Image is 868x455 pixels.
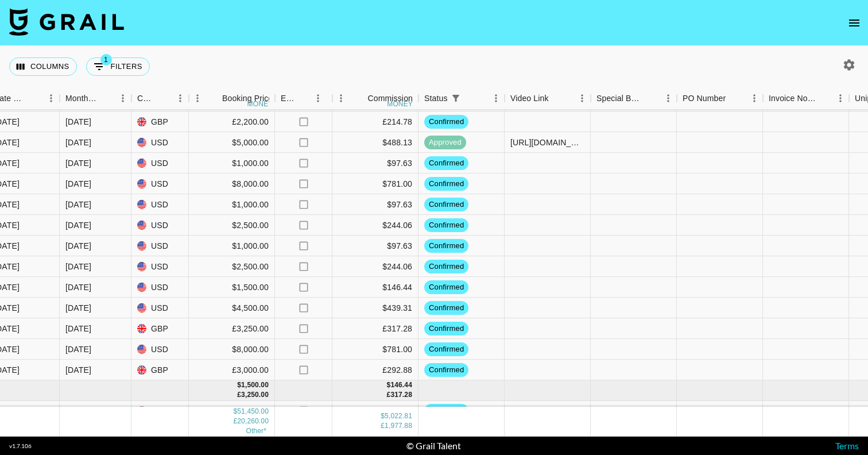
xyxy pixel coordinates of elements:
div: PO Number [683,87,726,110]
div: USD [131,215,189,236]
div: Expenses: Remove Commission? [281,87,297,110]
button: Show filters [86,57,150,76]
div: £3,250.00 [189,318,275,339]
span: confirmed [424,220,468,231]
button: Sort [816,90,832,106]
div: Oct '25 [65,364,91,376]
div: $1,500.00 [189,277,275,298]
span: 1 [100,54,112,65]
div: USD [131,236,189,256]
div: $8,000.00 [189,339,275,360]
span: confirmed [424,179,468,190]
button: Select columns [9,57,77,76]
div: £ [381,421,385,431]
div: Oct '25 [65,116,91,128]
div: Oct '25 [65,178,91,190]
span: confirmed [424,323,468,334]
div: 1 active filter [448,90,464,106]
div: Currency [131,87,189,110]
div: Commission [367,87,413,110]
div: 1,977.88 [385,421,412,431]
span: confirmed [424,303,468,314]
div: Oct '25 [65,323,91,334]
button: Menu [746,90,763,107]
div: USD [131,173,189,194]
div: $97.63 [332,153,418,173]
div: £214.78 [332,111,418,132]
div: £ [387,101,391,111]
div: Oct '25 [65,261,91,272]
button: Sort [549,90,565,106]
div: $97.63 [332,236,418,256]
span: approved [424,137,466,148]
span: confirmed [424,344,468,355]
button: Sort [98,90,114,106]
div: 5,022.81 [385,411,412,421]
div: $8,000.00 [189,173,275,194]
div: Oct '25 [65,240,91,252]
div: USD [131,298,189,318]
button: Menu [309,90,327,107]
button: Sort [644,90,660,106]
span: confirmed [424,261,468,272]
div: Oct '25 [65,282,91,293]
div: money [387,101,413,107]
div: $244.06 [332,256,418,277]
img: Grail Talent [9,8,124,36]
div: 824.93 [390,101,412,111]
div: $439.31 [332,298,418,318]
div: £3,250.00 [189,401,275,422]
button: Show filters [448,90,464,106]
div: 1,500.00 [241,380,269,390]
div: $1,000.00 [189,153,275,173]
div: Invoice Notes [769,87,816,110]
div: Special Booking Type [596,87,644,110]
div: $5,000.00 [189,132,275,153]
div: Video Link [505,87,591,110]
div: USD [131,194,189,215]
div: Oct '25 [65,157,91,169]
div: PO Number [677,87,763,110]
div: $488.13 [332,132,418,153]
span: € 36.00 [246,427,266,435]
div: Invoice Notes [763,87,849,110]
button: Sort [726,90,742,106]
button: Menu [573,90,591,107]
div: USD [131,132,189,153]
div: Month Due [65,87,98,110]
div: 51,450.00 [237,407,269,417]
button: Sort [351,90,367,106]
div: $2,500.00 [189,215,275,236]
div: Oct '25 [65,344,91,355]
span: confirmed [424,199,468,210]
span: confirmed [424,282,468,293]
button: Sort [297,90,313,106]
div: Oct '25 [65,137,91,148]
button: Sort [156,90,172,106]
div: money [247,101,273,107]
div: $146.44 [332,277,418,298]
div: 20,260.00 [237,417,269,426]
div: $4,500.00 [189,298,275,318]
div: £317.28 [332,318,418,339]
div: $244.06 [332,215,418,236]
div: USD [131,339,189,360]
button: Menu [42,90,60,107]
div: 8,450.00 [241,101,269,111]
div: $1,000.00 [189,194,275,215]
button: Menu [189,90,206,107]
span: confirmed [424,241,468,252]
button: Menu [832,90,849,107]
div: © Grail Talent [406,440,461,452]
div: USD [131,256,189,277]
div: Special Booking Type [591,87,677,110]
button: Sort [206,90,222,106]
div: $781.00 [332,339,418,360]
div: USD [131,277,189,298]
div: Month Due [60,87,131,110]
div: 3,250.00 [241,391,269,400]
a: Terms [835,440,859,451]
div: Status [418,87,505,110]
button: Menu [172,90,189,107]
button: open drawer [843,11,866,34]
